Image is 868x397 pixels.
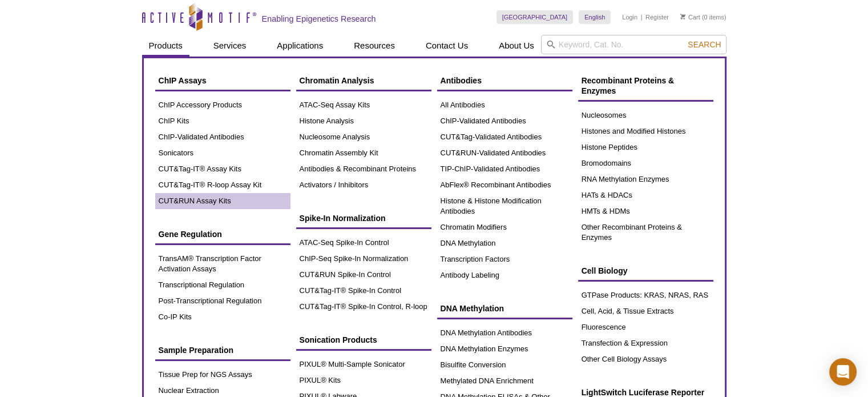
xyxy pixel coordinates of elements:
[645,13,669,21] a: Register
[296,235,431,251] a: ATAC-Seq Spike-In Control
[437,177,572,193] a: AbFlex® Recombinant Antibodies
[296,161,431,177] a: Antibodies & Recombinant Proteins
[641,10,643,24] li: |
[296,372,431,388] a: PIXUL® Kits
[578,219,713,246] a: Other Recombinant Proteins & Enzymes
[155,251,290,277] a: TransAM® Transcription Factor Activation Assays
[688,40,721,49] span: Search
[155,277,290,293] a: Transcriptional Regulation
[155,145,290,161] a: Sonicators
[578,187,713,203] a: HATs & HDACs
[578,335,713,351] a: Transfection & Expression
[155,309,290,325] a: Co-IP Kits
[262,14,376,24] h2: Enabling Epigenetics Research
[437,145,572,161] a: CUT&RUN-Validated Antibodies
[347,35,402,57] a: Resources
[829,358,857,386] div: Open Intercom Messenger
[296,299,431,315] a: CUT&Tag-IT® Spike-In Control, R-loop
[296,97,431,113] a: ATAC-Seq Assay Kits
[300,335,377,344] span: Sonication Products
[496,10,574,24] a: [GEOGRAPHIC_DATA]
[296,177,431,193] a: Activators / Inhibitors
[437,97,572,113] a: All Antibodies
[300,214,386,223] span: Spike-In Normalization
[582,76,675,95] span: Recombinant Proteins & Enzymes
[155,97,290,113] a: ChIP Accessory Products
[578,260,713,282] a: Cell Biology
[155,177,290,193] a: CUT&Tag-IT® R-loop Assay Kit
[159,76,207,85] span: ChIP Assays
[437,129,572,145] a: CUT&Tag-Validated Antibodies
[296,129,431,145] a: Nucleosome Analysis
[437,357,572,373] a: Bisulfite Conversion
[296,251,431,267] a: ChIP-Seq Spike-In Normalization
[296,207,431,229] a: Spike-In Normalization
[155,129,290,145] a: ChIP-Validated Antibodies
[155,161,290,177] a: CUT&Tag-IT® Assay Kits
[578,351,713,367] a: Other Cell Biology Assays
[296,329,431,351] a: Sonication Products
[578,155,713,171] a: Bromodomains
[579,10,611,24] a: English
[680,14,685,19] img: Your Cart
[437,267,572,283] a: Antibody Labeling
[296,145,431,161] a: Chromatin Assembly Kit
[578,287,713,303] a: GTPase Products: KRAS, NRAS, RAS
[155,223,290,245] a: Gene Regulation
[296,70,431,91] a: Chromatin Analysis
[159,346,234,355] span: Sample Preparation
[296,283,431,299] a: CUT&Tag-IT® Spike-In Control
[419,35,475,57] a: Contact Us
[155,339,290,361] a: Sample Preparation
[578,171,713,187] a: RNA Methylation Enzymes
[684,39,724,50] button: Search
[437,251,572,267] a: Transcription Factors
[492,35,541,57] a: About Us
[155,193,290,209] a: CUT&RUN Assay Kits
[578,107,713,123] a: Nucleosomes
[582,266,628,275] span: Cell Biology
[578,203,713,219] a: HMTs & HDMs
[155,367,290,383] a: Tissue Prep for NGS Assays
[437,219,572,235] a: Chromatin Modifiers
[437,193,572,219] a: Histone & Histone Modification Antibodies
[437,113,572,129] a: ChIP-Validated Antibodies
[159,230,222,239] span: Gene Regulation
[578,319,713,335] a: Fluorescence
[296,113,431,129] a: Histone Analysis
[441,304,504,313] span: DNA Methylation
[437,235,572,251] a: DNA Methylation
[437,298,572,319] a: DNA Methylation
[270,35,330,57] a: Applications
[207,35,253,57] a: Services
[296,267,431,283] a: CUT&RUN Spike-In Control
[155,293,290,309] a: Post-Transcriptional Regulation
[578,303,713,319] a: Cell, Acid, & Tissue Extracts
[541,35,726,54] input: Keyword, Cat. No.
[441,76,482,85] span: Antibodies
[578,123,713,139] a: Histones and Modified Histones
[300,76,374,85] span: Chromatin Analysis
[437,373,572,389] a: Methylated DNA Enrichment
[296,356,431,372] a: PIXUL® Multi-Sample Sonicator
[155,70,290,91] a: ChIP Assays
[578,139,713,155] a: Histone Peptides
[437,325,572,341] a: DNA Methylation Antibodies
[578,70,713,102] a: Recombinant Proteins & Enzymes
[437,70,572,91] a: Antibodies
[437,341,572,357] a: DNA Methylation Enzymes
[155,113,290,129] a: ChIP Kits
[142,35,189,57] a: Products
[680,13,700,21] a: Cart
[680,10,726,24] li: (0 items)
[622,13,637,21] a: Login
[437,161,572,177] a: TIP-ChIP-Validated Antibodies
